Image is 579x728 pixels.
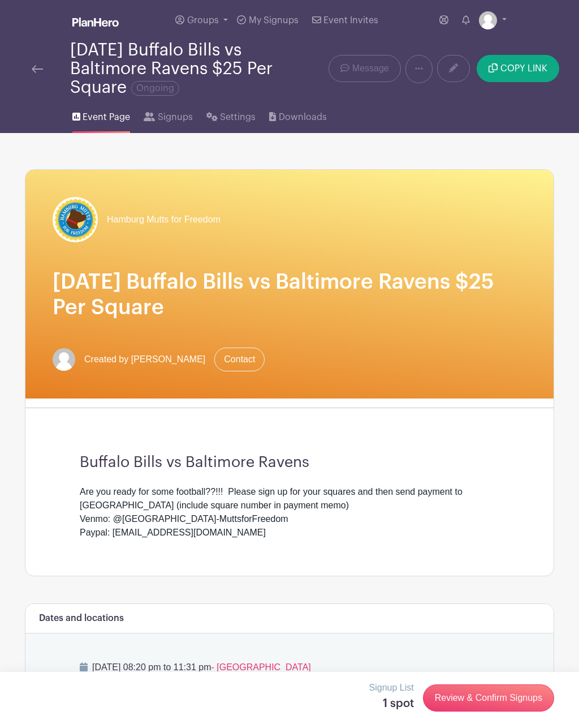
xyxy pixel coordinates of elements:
img: default-ce2991bfa6775e67f084385cd625a349d9dcbb7a52a09fb2fda1e96e2d18dcdb.png [479,11,497,29]
a: Review & Confirm Signups [423,684,554,712]
h1: [DATE] Buffalo Bills vs Baltimore Ravens $25 Per Square [53,269,526,320]
span: Ongoing [131,81,179,96]
a: Contact [214,348,265,371]
span: Groups [187,16,219,25]
div: Are you ready for some football??!!! Please sign up for your squares and then send payment to [GE... [80,485,499,539]
h3: Buffalo Bills vs Baltimore Ravens [80,453,499,472]
a: Settings [206,97,256,133]
span: Event Invites [323,16,378,25]
img: default-ce2991bfa6775e67f084385cd625a349d9dcbb7a52a09fb2fda1e96e2d18dcdb.png [53,348,75,371]
span: COPY LINK [500,64,547,73]
span: My Signups [249,16,299,25]
span: Event Page [83,110,130,124]
p: Signup List [369,681,414,695]
p: [DATE] 08:20 pm to 11:31 pm [80,661,499,674]
a: Downloads [269,97,326,133]
span: Created by [PERSON_NAME] [84,353,205,366]
img: back-arrow-29a5d9b10d5bd6ae65dc969a981735edf675c4d7a1fe02e03b50dbd4ba3cdb55.svg [32,65,43,73]
span: Signups [158,110,193,124]
h6: Dates and locations [39,613,124,624]
a: Event Page [72,97,130,133]
span: Message [352,62,389,75]
a: Message [329,55,400,82]
img: IMG_5080.jpeg [53,197,98,242]
img: logo_white-6c42ec7e38ccf1d336a20a19083b03d10ae64f83f12c07503d8b9e83406b4c7d.svg [72,18,119,27]
button: COPY LINK [477,55,559,82]
span: Downloads [279,110,327,124]
span: Settings [220,110,256,124]
div: [DATE] Buffalo Bills vs Baltimore Ravens $25 Per Square [70,41,318,97]
span: - [GEOGRAPHIC_DATA] [211,662,310,672]
span: Hamburg Mutts for Freedom [107,213,221,226]
a: Signups [144,97,192,133]
h5: 1 spot [369,697,414,710]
